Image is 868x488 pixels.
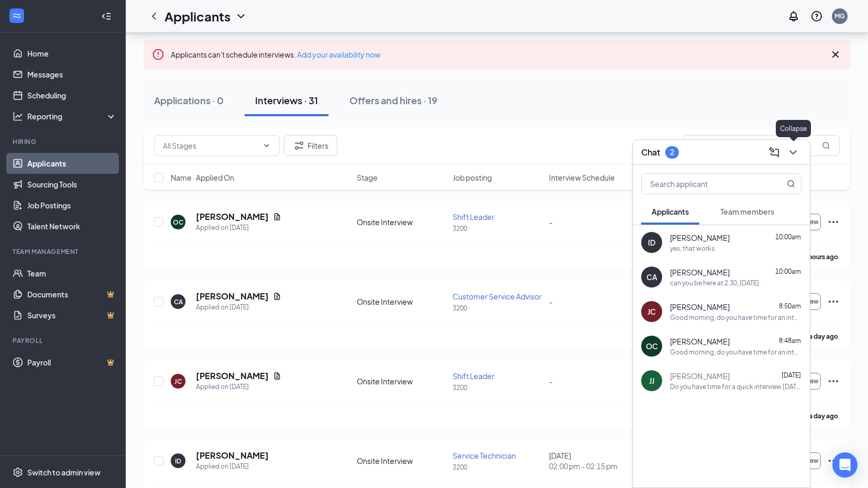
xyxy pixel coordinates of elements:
input: All Stages [163,140,258,151]
b: a day ago [809,412,838,420]
div: CA [174,297,183,306]
svg: ChevronLeft [148,10,160,23]
a: PayrollCrown [27,352,117,373]
span: Shift Leader [453,212,495,221]
h5: [PERSON_NAME] [196,450,269,461]
div: Switch to admin view [27,467,101,478]
svg: Ellipses [827,454,840,467]
div: 2 [670,148,674,157]
p: 3200 [453,463,542,472]
div: MG [834,12,845,20]
div: CA [646,272,657,282]
h5: [PERSON_NAME] [196,370,269,382]
a: DocumentsCrown [27,284,117,305]
span: [PERSON_NAME] [670,371,730,381]
div: Applied on [DATE] [196,302,281,313]
svg: ChevronDown [235,10,247,23]
div: Onsite Interview [357,456,446,466]
svg: Error [152,48,164,61]
span: Stage [357,172,378,183]
p: 3200 [453,383,542,392]
button: ComposeMessage [766,144,783,161]
span: Applicants [652,207,689,216]
svg: ComposeMessage [768,146,781,159]
div: Reporting [27,111,117,121]
div: OC [173,218,183,227]
div: Good morning, do you have time for an interview [DATE] [670,348,801,357]
a: Add your availability now [297,50,380,59]
button: Filter Filters [284,135,337,156]
svg: Ellipses [827,295,840,308]
svg: Ellipses [827,375,840,387]
h1: Applicants [164,7,230,25]
div: Hiring [13,137,115,146]
span: Interview Schedule [549,172,615,183]
span: 8:50am [779,302,801,310]
button: ChevronDown [785,144,801,161]
span: [PERSON_NAME] [670,302,730,312]
div: Do you have time for a quick interview [DATE]. [670,382,801,391]
div: can you be here at 2:30, [DATE]. [670,279,761,287]
p: 3200 [453,304,542,313]
div: yes, that works. [670,244,716,253]
div: ID [648,237,655,248]
div: [DATE] [549,450,639,471]
div: ID [175,457,181,465]
span: Shift Leader [453,371,495,381]
div: Good morning, do you have time for an interview [DATE] [670,313,801,322]
span: [PERSON_NAME] [670,267,730,278]
span: - [549,376,553,386]
span: Name · Applied On [171,172,234,183]
span: - [549,297,553,306]
div: Applied on [DATE] [196,223,281,233]
div: Onsite Interview [357,376,446,386]
input: Search applicant [642,174,766,194]
svg: Document [273,213,281,221]
svg: Collapse [101,11,112,21]
b: a day ago [809,332,838,340]
svg: Cross [829,48,842,61]
span: Job posting [453,172,492,183]
span: Team members [720,207,774,216]
h5: [PERSON_NAME] [196,211,269,223]
span: - [549,217,553,227]
svg: ChevronDown [787,146,799,159]
div: Interviews · 31 [255,94,318,107]
div: JC [174,377,182,386]
span: [DATE] [782,371,801,379]
div: OC [646,341,658,351]
a: Sourcing Tools [27,174,117,195]
span: 8:48am [779,337,801,345]
b: 19 hours ago [800,253,838,261]
div: Onsite Interview [357,296,446,307]
svg: Settings [13,467,23,478]
a: Scheduling [27,85,117,106]
div: Applied on [DATE] [196,382,281,392]
h5: [PERSON_NAME] [196,291,269,302]
svg: Analysis [13,111,23,121]
svg: WorkstreamLogo [12,10,22,21]
div: Collapse [776,120,811,137]
div: Open Intercom Messenger [832,452,858,478]
svg: ChevronDown [262,141,271,150]
svg: Ellipses [827,216,840,228]
div: Offers and hires · 19 [349,94,437,107]
h3: Chat [641,147,660,158]
a: Talent Network [27,216,117,237]
div: Team Management [13,247,115,256]
a: Job Postings [27,195,117,216]
svg: MagnifyingGlass [787,180,795,188]
span: 10:00am [775,268,801,275]
a: Team [27,263,117,284]
svg: Notifications [787,10,800,23]
svg: MagnifyingGlass [822,141,830,150]
div: Applied on [DATE] [196,461,269,472]
div: JC [647,306,656,317]
a: Home [27,43,117,64]
div: Onsite Interview [357,217,446,227]
div: JJ [649,375,654,386]
span: Service Technician [453,451,516,460]
input: Search in interviews [683,135,840,156]
span: [PERSON_NAME] [670,232,730,243]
